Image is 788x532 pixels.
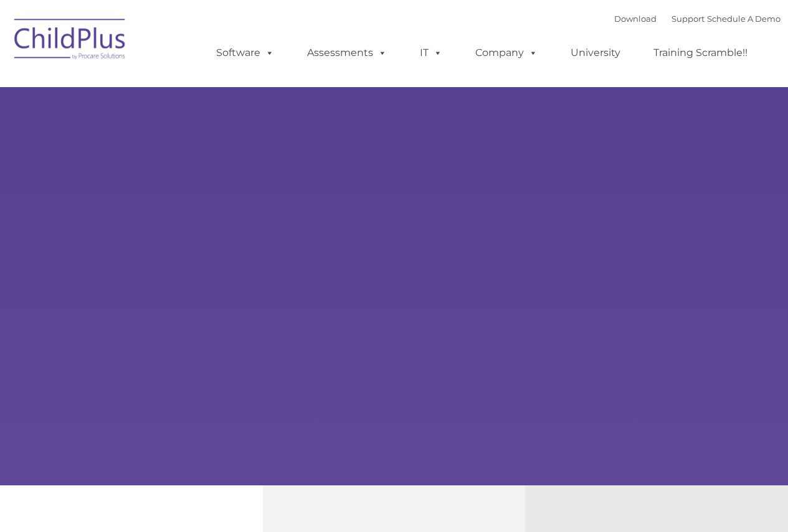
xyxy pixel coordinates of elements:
[8,10,133,72] img: ChildPlus by Procare Solutions
[614,14,781,24] font: |
[707,14,781,24] a: Schedule A Demo
[672,14,705,24] a: Support
[614,14,657,24] a: Download
[295,40,399,65] a: Assessments
[558,40,633,65] a: University
[204,40,287,65] a: Software
[641,40,760,65] a: Training Scramble!!
[407,40,455,65] a: IT
[463,40,550,65] a: Company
